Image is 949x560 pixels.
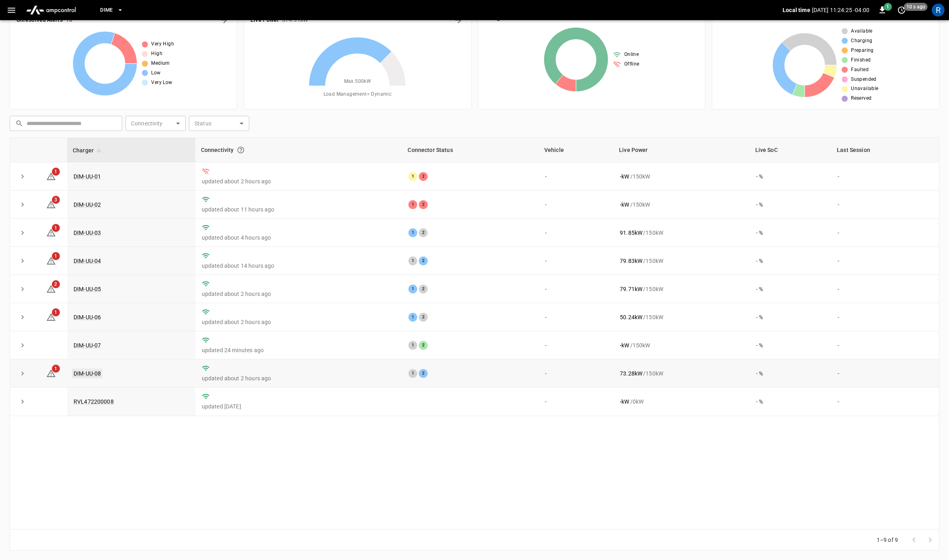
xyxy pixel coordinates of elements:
span: Max. 500 kW [344,78,371,86]
a: 1 [46,314,56,320]
a: DIM-UU-02 [74,201,101,208]
div: 1 [408,200,417,209]
td: - [539,331,613,359]
p: updated about 2 hours ago [202,318,396,326]
a: 1 [46,370,56,376]
span: Preparing [851,47,874,55]
div: 1 [408,172,417,181]
button: expand row [16,396,29,408]
span: Suspended [851,76,877,84]
h6: Unresolved Alerts [16,16,63,25]
button: expand row [16,311,29,323]
span: 10 s ago [904,3,928,11]
span: High [151,50,162,58]
button: expand row [16,255,29,267]
th: Live Power [613,138,749,162]
span: Unavailable [851,85,878,93]
div: 2 [419,172,428,181]
p: - kW [620,341,629,349]
a: RVL472200008 [74,398,114,405]
a: DIM-UU-06 [74,314,101,320]
span: Charger [73,146,104,155]
button: expand row [16,367,29,379]
td: - [539,219,613,247]
a: DIM-UU-08 [72,369,102,378]
a: DIM-UU-04 [74,258,101,264]
td: - % [750,388,832,416]
button: expand row [16,199,29,211]
h6: 374.91 kW [282,16,308,25]
span: Medium [151,59,170,68]
td: - [831,388,939,416]
a: 1 [46,229,56,236]
p: updated [DATE] [202,402,396,410]
div: profile-icon [932,4,945,16]
span: 3 [52,196,60,204]
td: - % [750,191,832,219]
th: Last Session [831,138,939,162]
span: Charging [851,37,872,45]
td: - % [750,219,832,247]
button: expand row [16,283,29,295]
span: Available [851,27,873,35]
p: updated 24 minutes ago [202,346,396,354]
p: 79.71 kW [620,285,642,293]
button: Dime [97,2,127,18]
a: DIM-UU-05 [74,286,101,292]
td: - % [750,331,832,359]
th: Live SoC [750,138,832,162]
td: - % [750,303,832,331]
td: - % [750,275,832,303]
td: - % [750,162,832,191]
p: updated about 11 hours ago [202,205,396,213]
a: DIM-UU-03 [74,230,101,236]
div: 2 [419,313,428,322]
div: 1 [408,313,417,322]
span: Low [151,69,160,77]
td: - [831,162,939,191]
div: / 150 kW [620,201,743,209]
a: 3 [46,201,56,207]
span: 1 [52,308,60,316]
div: 2 [419,285,428,293]
p: - kW [620,398,629,406]
td: - [539,191,613,219]
div: 2 [419,256,428,265]
h6: Live Power [250,16,279,25]
p: - kW [620,172,629,181]
div: / 150 kW [620,369,743,377]
div: 1 [408,341,417,350]
button: set refresh interval [895,4,908,16]
td: - % [750,359,832,388]
h6: 10 [66,16,72,25]
span: Load Management = Dynamic [324,90,392,98]
td: - [831,359,939,388]
p: updated about 2 hours ago [202,374,396,382]
td: - [831,191,939,219]
a: 2 [46,285,56,292]
p: 50.24 kW [620,313,642,321]
span: 1 [52,224,60,232]
p: updated about 2 hours ago [202,290,396,298]
div: 2 [419,341,428,350]
div: 1 [408,369,417,378]
td: - [539,359,613,388]
p: 73.28 kW [620,369,642,377]
td: - [831,247,939,275]
a: 1 [46,257,56,264]
div: 2 [419,228,428,237]
td: - [539,388,613,416]
span: 1 [884,3,892,11]
p: - kW [620,201,629,209]
div: / 150 kW [620,285,743,293]
button: expand row [16,170,29,183]
th: Connector Status [402,138,538,162]
button: Connection between the charger and our software. [234,143,248,157]
span: 1 [52,168,60,176]
p: Local time [783,6,810,14]
p: 91.85 kW [620,229,642,237]
td: - [831,275,939,303]
div: 1 [408,228,417,237]
td: - [831,303,939,331]
td: - [539,275,613,303]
